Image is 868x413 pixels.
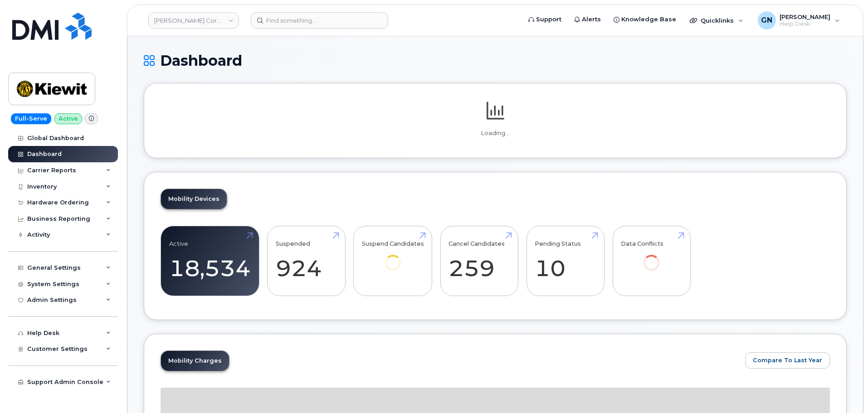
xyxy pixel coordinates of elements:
[161,189,227,209] a: Mobility Devices
[535,231,596,291] a: Pending Status 10
[144,53,847,68] h1: Dashboard
[449,231,510,291] a: Cancel Candidates 259
[169,231,251,291] a: Active 18,534
[276,231,337,291] a: Suspended 924
[753,356,822,364] span: Compare To Last Year
[745,352,830,369] button: Compare To Last Year
[362,231,424,283] a: Suspend Candidates
[621,231,682,283] a: Data Conflicts
[161,351,229,371] a: Mobility Charges
[161,129,830,137] p: Loading...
